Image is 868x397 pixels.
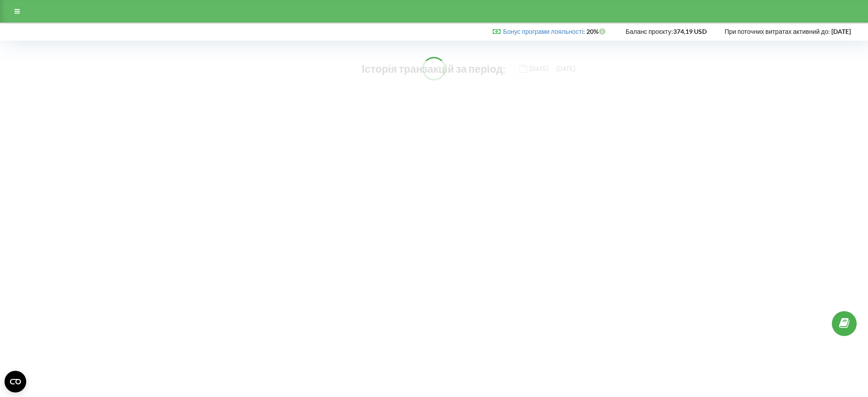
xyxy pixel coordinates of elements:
button: Open CMP widget [5,371,26,392]
strong: 20% [586,28,608,35]
span: При поточних витратах активний до: [725,28,830,35]
strong: [DATE] [831,28,851,35]
span: : [503,28,585,35]
a: Бонус програми лояльності [503,28,583,35]
span: Баланс проєкту: [626,28,673,35]
strong: 374,19 USD [673,28,707,35]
